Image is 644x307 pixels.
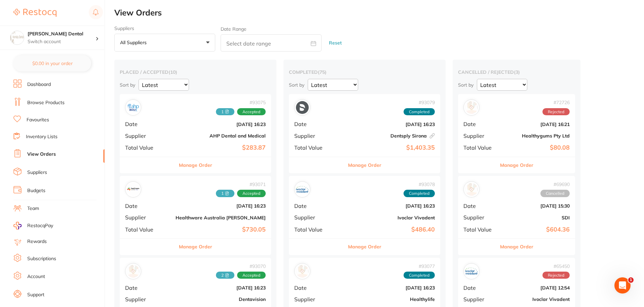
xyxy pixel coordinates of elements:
[345,215,435,220] b: Ivoclar Vivadent
[542,100,570,105] span: # 72726
[345,297,435,302] b: Healthylife
[13,222,53,229] a: RestocqPay
[463,296,497,302] span: Supplier
[176,285,266,290] b: [DATE] 16:23
[10,31,24,44] img: Hornsby Dental
[127,265,140,278] img: Dentavision
[542,272,570,279] span: Rejected
[125,226,170,233] span: Total Value
[125,133,170,139] span: Supplier
[345,122,435,127] b: [DATE] 16:23
[27,99,65,106] a: Browse Products
[237,108,266,116] span: Accepted
[500,157,533,173] button: Manage Order
[216,264,266,269] span: # 93070
[294,214,339,220] span: Supplier
[502,215,570,220] b: SDI
[465,265,478,278] img: Ivoclar Vivadent
[127,101,140,114] img: AHP Dental and Medical
[502,297,570,302] b: Ivoclar Vivadent
[502,226,570,233] b: $604.36
[27,273,45,280] a: Account
[294,133,339,139] span: Supplier
[176,215,266,220] b: Healthware Australia [PERSON_NAME]
[27,187,45,194] a: Budgets
[176,226,266,233] b: $730.05
[463,133,497,139] span: Supplier
[176,133,266,139] b: AHP Dental and Medical
[463,145,497,151] span: Total Value
[345,285,435,290] b: [DATE] 16:23
[294,226,339,233] span: Total Value
[120,82,135,88] p: Sort by
[13,222,22,229] img: RestocqPay
[348,157,381,173] button: Manage Order
[404,182,435,187] span: # 93078
[296,183,309,196] img: Ivoclar Vivadent
[540,182,570,187] span: # 69690
[294,145,339,151] span: Total Value
[289,82,304,88] p: Sort by
[502,285,570,290] b: [DATE] 12:54
[463,121,497,127] span: Date
[26,133,58,140] a: Inventory Lists
[289,69,440,75] h2: completed ( 75 )
[27,255,56,262] a: Subscriptions
[463,226,497,233] span: Total Value
[176,122,266,127] b: [DATE] 16:23
[120,94,271,173] div: AHP Dental and Medical#930751 AcceptedDate[DATE] 16:23SupplierAHP Dental and MedicalTotal Value$2...
[463,285,497,291] span: Date
[348,239,381,255] button: Manage Order
[125,285,170,291] span: Date
[237,190,266,197] span: Accepted
[614,277,631,294] iframe: Intercom live chat
[237,272,266,279] span: Accepted
[294,296,339,302] span: Supplier
[345,226,435,233] b: $486.40
[125,121,170,127] span: Date
[404,190,435,197] span: Completed
[345,203,435,209] b: [DATE] 16:23
[502,122,570,127] b: [DATE] 16:21
[216,272,234,279] span: Received
[221,34,321,52] input: Select date range
[27,222,53,229] span: RestocqPay
[294,203,339,209] span: Date
[120,176,271,255] div: Healthware Australia Ridley#930711 AcceptedDate[DATE] 16:23SupplierHealthware Australia [PERSON_N...
[27,169,47,176] a: Suppliers
[13,9,56,17] img: Restocq Logo
[465,183,478,196] img: SDI
[179,157,212,173] button: Manage Order
[176,297,266,302] b: Dentavision
[221,26,247,32] label: Date Range
[628,277,634,283] span: 1
[13,5,56,21] a: Restocq Logo
[404,272,435,279] span: Completed
[542,264,570,269] span: # 65450
[125,145,170,151] span: Total Value
[120,39,149,45] p: All suppliers
[27,238,47,245] a: Rewards
[296,101,309,114] img: Dentsply Sirona
[458,82,473,88] p: Sort by
[114,26,215,31] label: Suppliers
[216,190,234,197] span: Received
[216,182,266,187] span: # 93071
[27,117,49,123] a: Favourites
[114,34,215,52] button: All suppliers
[114,8,644,18] h2: View Orders
[125,203,170,209] span: Date
[502,144,570,151] b: $80.08
[216,100,266,105] span: # 93075
[176,203,266,209] b: [DATE] 16:23
[502,133,570,139] b: Healthygums Pty Ltd
[345,144,435,151] b: $1,403.35
[27,151,56,158] a: View Orders
[176,144,266,151] b: $283.87
[404,100,435,105] span: # 93079
[404,108,435,116] span: Completed
[500,239,533,255] button: Manage Order
[404,264,435,269] span: # 93077
[294,285,339,291] span: Date
[28,38,96,45] p: Switch account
